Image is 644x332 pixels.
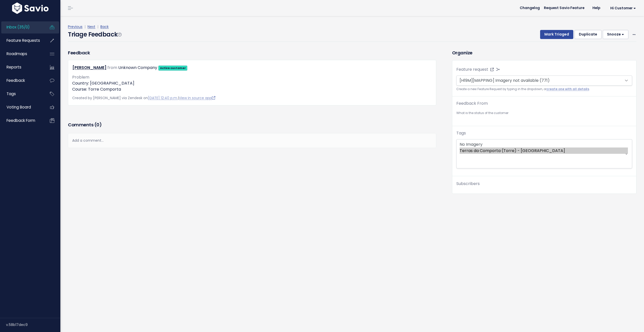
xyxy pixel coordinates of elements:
a: Roadmaps [1,48,42,60]
div: Add a comment... [68,133,436,148]
a: Tags [1,88,42,100]
a: Voting Board [1,101,42,113]
span: | [84,24,87,29]
a: create one with all details [546,87,589,91]
span: Created by [PERSON_NAME] via Zendesk on | [72,95,215,100]
span: 0 [96,122,99,128]
span: from [107,65,117,70]
label: Feature request [456,66,488,72]
button: Mark Triaged [540,30,573,39]
span: Feedback [7,78,25,83]
h3: Comments ( ) [68,121,436,128]
span: Changelog [520,6,540,10]
div: v.58b17dec9 [6,318,60,331]
a: Hi Customer [604,4,640,12]
a: Reports [1,61,42,73]
img: logo-white.9d6f32f41409.svg [11,3,50,14]
label: Feedback From [456,100,488,106]
a: Next [88,24,95,29]
h3: Feedback [68,49,90,56]
a: Feedback form [1,115,42,126]
h4: Triage Feedback [68,30,121,39]
span: Roadmaps [7,51,27,56]
option: No Imagery [460,141,628,147]
span: Reports [7,64,21,70]
span: Problem [72,74,89,80]
button: Snooze [603,30,628,39]
span: Hi Customer [610,6,636,10]
label: Tags [456,130,466,136]
button: Duplicate [575,30,601,39]
a: View in source app [179,95,215,100]
small: What is the status of the customer [456,110,632,116]
a: [PERSON_NAME] [72,65,106,70]
div: Unknown Company [118,64,157,71]
a: Help [588,4,604,12]
a: Previous [68,24,83,29]
a: Back [100,24,109,29]
strong: Active customer [160,66,186,70]
span: Inbox (35/0) [7,24,30,30]
a: Feedback [1,75,42,86]
option: Terras da Comporta (Torre) - [GEOGRAPHIC_DATA] [460,147,628,154]
a: Request Savio Feature [540,4,588,12]
a: Feature Requests [1,35,42,46]
span: Tags [7,91,16,96]
span: Subscribers [456,181,480,187]
a: Inbox (35/0) [1,21,42,33]
a: [DATE] 12:40 p.m. [148,95,178,100]
span: Voting Board [7,104,31,110]
h3: Organize [452,49,636,56]
small: Create a new Feature Request by typing in the dropdown, or . [456,87,632,92]
span: | [96,24,99,29]
span: Feedback form [7,118,35,123]
span: Feature Requests [7,38,40,43]
p: Country: [GEOGRAPHIC_DATA] Course: Torre Comporta [72,80,432,92]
